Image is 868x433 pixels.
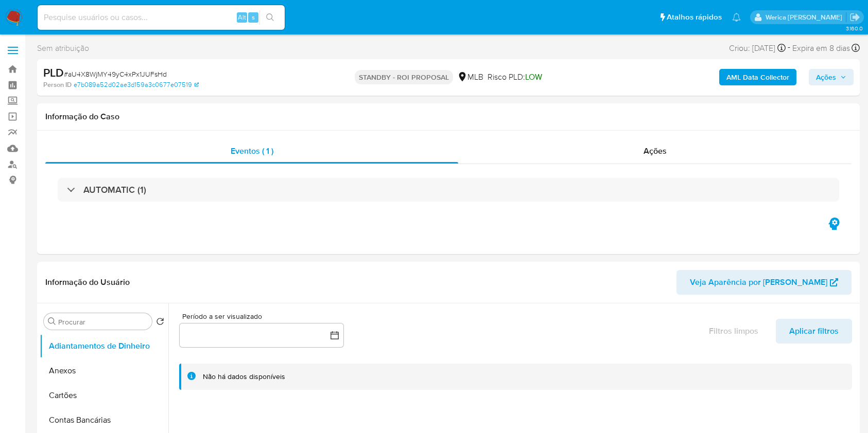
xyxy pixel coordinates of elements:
span: # aU4X8WjMY49yC4xPx1JUFsHd [64,69,167,79]
a: Notificações [732,13,741,22]
span: Atalhos rápidos [667,12,722,23]
b: PLD [43,64,64,81]
span: Veja Aparência por [PERSON_NAME] [690,270,827,295]
h1: Informação do Usuário [45,277,130,287]
input: Procurar [58,317,148,327]
span: Risco PLD: [488,71,542,83]
span: - [788,41,790,55]
a: Sair [849,12,860,23]
b: Person ID [43,80,72,89]
h1: Informação do Caso [45,112,852,122]
span: Eventos ( 1 ) [231,145,273,157]
div: AUTOMATIC (1) [58,178,839,202]
span: Ações [816,69,836,85]
button: Procurar [48,317,56,326]
a: e7b089a52d02ae3d159a3c0677e07519 [74,80,199,89]
h3: AUTOMATIC (1) [83,184,146,195]
button: Cartões [40,383,168,408]
div: MLB [457,71,483,83]
button: Anexos [40,358,168,383]
span: s [252,12,255,22]
span: LOW [525,71,542,83]
span: Sem atribuição [37,43,89,54]
span: Ações [644,145,667,157]
span: Alt [238,12,246,22]
button: Adiantamentos de Dinheiro [40,334,168,358]
button: Ações [809,69,854,85]
div: Criou: [DATE] [729,41,786,55]
span: Expira em 8 dias [792,43,850,54]
p: werica.jgaldencio@mercadolivre.com [766,12,846,22]
b: AML Data Collector [726,69,789,85]
button: Contas Bancárias [40,408,168,432]
button: Retornar ao pedido padrão [156,317,164,329]
button: AML Data Collector [719,69,796,85]
p: STANDBY - ROI PROPOSAL [355,70,453,84]
button: search-icon [259,10,281,25]
button: Veja Aparência por [PERSON_NAME] [676,270,852,295]
input: Pesquise usuários ou casos... [38,11,285,24]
